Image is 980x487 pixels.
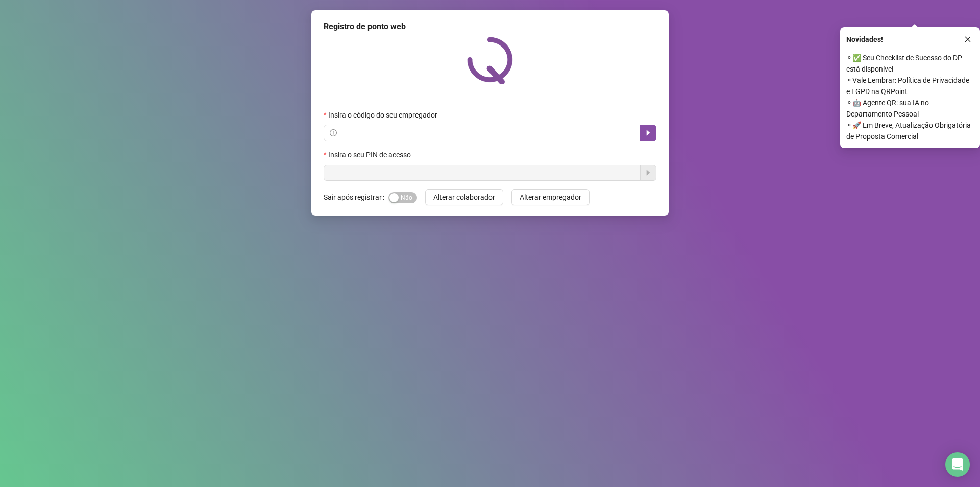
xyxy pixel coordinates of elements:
span: ⚬ 🚀 Em Breve, Atualização Obrigatória de Proposta Comercial [846,120,974,142]
span: caret-right [644,129,652,137]
label: Sair após registrar [324,189,388,205]
span: Alterar colaborador [433,192,495,203]
span: ⚬ Vale Lembrar: Política de Privacidade e LGPD na QRPoint [846,75,974,97]
img: QRPoint [467,37,513,84]
button: Alterar empregador [511,189,590,205]
span: Alterar empregador [520,192,581,203]
span: ⚬ 🤖 Agente QR: sua IA no Departamento Pessoal [846,97,974,120]
div: Registro de ponto web [324,20,656,33]
span: ⚬ ✅ Seu Checklist de Sucesso do DP está disponível [846,52,974,75]
label: Insira o seu PIN de acesso [324,149,418,160]
span: close [964,36,971,43]
button: Alterar colaborador [425,189,503,205]
div: Open Intercom Messenger [945,452,970,477]
span: Novidades ! [846,34,883,45]
span: info-circle [330,129,337,136]
label: Insira o código do seu empregador [324,109,444,121]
